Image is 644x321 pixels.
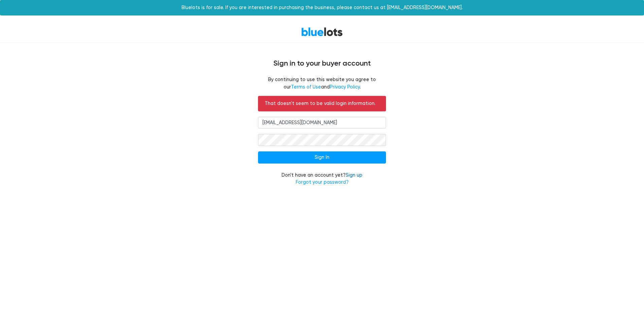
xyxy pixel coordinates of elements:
[291,84,321,90] a: Terms of Use
[258,151,386,164] input: Sign In
[346,172,362,178] a: Sign up
[120,59,524,68] h4: Sign in to your buyer account
[258,172,386,186] div: Don't have an account yet?
[265,100,379,107] p: That doesn't seem to be valid login information.
[330,84,360,90] a: Privacy Policy
[301,27,343,37] a: BlueLots
[258,76,386,91] fieldset: By continuing to use this website you agree to our and .
[296,179,349,185] a: Forgot your password?
[258,117,386,129] input: Email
